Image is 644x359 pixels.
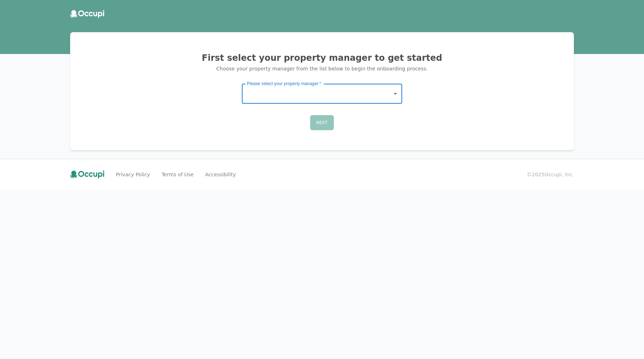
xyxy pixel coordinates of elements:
[79,52,565,64] h2: First select your property manager to get started
[205,171,236,178] a: Accessibility
[116,171,150,178] a: Privacy Policy
[247,80,321,87] label: Please select your property manager
[527,171,574,178] small: © 2025 Occupi, Inc.
[161,171,194,178] a: Terms of Use
[79,65,565,72] p: Choose your property manager from the list below to begin the onboarding process.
